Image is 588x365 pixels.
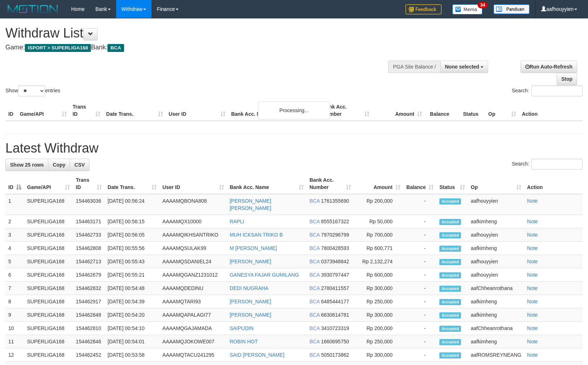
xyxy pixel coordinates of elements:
[468,215,524,228] td: aafkimheng
[5,295,24,308] td: 8
[310,219,320,224] span: BCA
[354,173,403,194] th: Amount: activate to sort column ascending
[5,173,24,194] th: ID: activate to sort column descending
[5,348,24,362] td: 12
[527,198,538,204] a: Note
[354,308,403,322] td: Rp 300,000
[531,85,583,96] input: Search:
[103,100,166,121] th: Date Trans.
[468,295,524,308] td: aafkimheng
[24,255,73,268] td: SUPERLIGA168
[5,141,583,155] h1: Latest Withdraw
[310,325,320,331] span: BCA
[354,242,403,255] td: Rp 600,771
[159,335,227,348] td: AAAAMQJOKOWE007
[25,44,91,52] span: ISPORT > SUPERLIGA168
[512,159,583,170] label: Search:
[527,299,538,304] a: Note
[354,215,403,228] td: Rp 50,000
[5,85,60,96] label: Show entries
[159,173,227,194] th: User ID: activate to sort column ascending
[354,228,403,242] td: Rp 700,000
[159,295,227,308] td: AAAAMQTARI93
[24,348,73,362] td: SUPERLIGA168
[321,232,349,238] span: Copy 7970296799 to clipboard
[73,348,105,362] td: 154462452
[439,299,461,305] span: Accepted
[5,100,17,121] th: ID
[436,173,468,194] th: Status: activate to sort column ascending
[321,299,349,304] span: Copy 6485444177 to clipboard
[159,348,227,362] td: AAAAMQTACU241295
[24,173,73,194] th: Game/API: activate to sort column ascending
[527,339,538,344] a: Note
[321,352,349,358] span: Copy 5050173862 to clipboard
[310,299,320,304] span: BCA
[468,348,524,362] td: aafROMSREYNEANG
[159,228,227,242] td: AAAAMQIKHSANTRIKO
[24,295,73,308] td: SUPERLIGA168
[527,259,538,264] a: Note
[321,325,349,331] span: Copy 3410723319 to clipboard
[310,312,320,318] span: BCA
[5,322,24,335] td: 10
[105,173,159,194] th: Date Trans.: activate to sort column ascending
[105,308,159,322] td: [DATE] 00:54:20
[440,61,488,73] button: None selected
[468,194,524,215] td: aafhouyyien
[439,232,461,238] span: Accepted
[524,173,583,194] th: Action
[24,242,73,255] td: SUPERLIGA168
[5,26,385,40] h1: Withdraw List
[159,282,227,295] td: AAAAMQDEDINU
[105,215,159,228] td: [DATE] 00:56:15
[107,44,124,52] span: BCA
[425,100,460,121] th: Balance
[5,308,24,322] td: 9
[258,101,330,119] div: Processing...
[159,268,227,282] td: AAAAMQGANZ1231012
[159,242,227,255] td: AAAAMQSULAK99
[354,255,403,268] td: Rp 2,132,274
[230,198,271,211] a: [PERSON_NAME] [PERSON_NAME]
[159,215,227,228] td: AAAAMQX10000
[105,348,159,362] td: [DATE] 00:53:58
[519,100,583,121] th: Action
[354,335,403,348] td: Rp 250,000
[230,272,299,278] a: GANESYA FAJAR GUMILANG
[354,295,403,308] td: Rp 250,000
[17,100,70,121] th: Game/API
[439,286,461,292] span: Accepted
[468,173,524,194] th: Op: activate to sort column ascending
[5,282,24,295] td: 7
[445,64,479,70] span: None selected
[73,194,105,215] td: 154463036
[468,242,524,255] td: aafkimheng
[5,228,24,242] td: 3
[468,322,524,335] td: aafChheanrothana
[73,268,105,282] td: 154462679
[159,194,227,215] td: AAAAMQBONA808
[310,259,320,264] span: BCA
[73,295,105,308] td: 154462917
[321,259,349,264] span: Copy 0373948842 to clipboard
[468,282,524,295] td: aafChheanrothana
[403,322,436,335] td: -
[531,159,583,170] input: Search:
[230,325,254,331] a: SAIPUDIN
[310,232,320,238] span: BCA
[354,268,403,282] td: Rp 600,000
[5,242,24,255] td: 4
[439,339,461,345] span: Accepted
[320,100,372,121] th: Bank Acc. Number
[73,228,105,242] td: 154462733
[321,219,349,224] span: Copy 8555167322 to clipboard
[105,322,159,335] td: [DATE] 00:54:10
[372,100,425,121] th: Amount
[5,4,60,14] img: MOTION_logo.png
[321,245,349,251] span: Copy 7800428593 to clipboard
[468,308,524,322] td: aafkimheng
[468,228,524,242] td: aafhouyyien
[403,282,436,295] td: -
[105,295,159,308] td: [DATE] 00:54:39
